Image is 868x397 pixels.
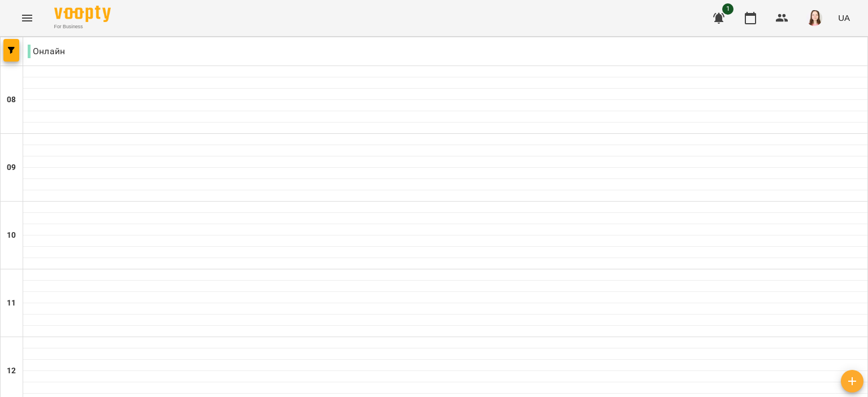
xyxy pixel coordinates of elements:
img: Voopty Logo [54,6,111,22]
h6: 08 [7,94,16,106]
h6: 12 [7,365,16,377]
span: 1 [722,3,734,15]
p: Онлайн [28,45,65,58]
span: For Business [54,23,111,30]
h6: 09 [7,162,16,174]
h6: 10 [7,229,16,242]
span: UA [838,12,850,24]
button: Menu [14,5,41,32]
img: 83b29030cd47969af3143de651fdf18c.jpg [806,10,822,26]
h6: 11 [7,297,16,309]
button: UA [834,7,854,28]
button: Створити урок [841,370,863,392]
